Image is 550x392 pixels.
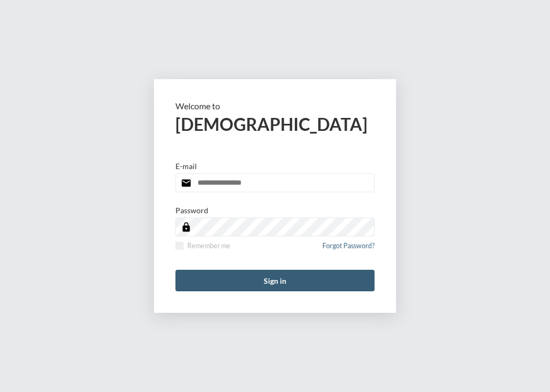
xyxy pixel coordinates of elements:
p: E-mail [175,162,197,171]
p: Welcome to [175,101,375,111]
label: Remember me [175,242,230,250]
h2: [DEMOGRAPHIC_DATA] [175,114,375,135]
button: Sign in [175,270,375,291]
p: Password [175,206,208,215]
a: Forgot Password? [322,242,375,256]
